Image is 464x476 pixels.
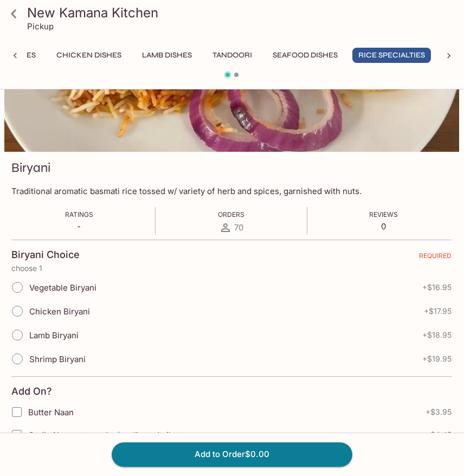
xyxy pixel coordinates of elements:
[234,222,243,233] span: 70
[28,407,74,417] span: Butter Naan
[27,21,54,31] p: Pickup
[65,221,93,231] p: -
[29,306,90,317] span: Chicken Biryani
[11,159,50,176] h3: Biryani
[50,48,127,63] button: Chicken Dishes
[136,48,198,63] button: Lamb Dishes
[27,4,455,21] h3: New Kamana Kitchen
[11,385,52,397] h4: Add On?
[267,48,344,63] button: Seafood Dishes
[28,430,191,440] span: Garlic Naan - topped w/ garlic and cilantro
[369,210,398,218] span: Reviews
[11,264,452,273] p: choose 1
[424,307,452,316] span: + $17.95
[4,8,459,152] div: Biryani
[426,430,452,439] span: + $4.45
[369,221,398,231] p: 0
[422,355,452,363] span: + $19.95
[29,282,96,293] span: Vegetable Biryani
[29,330,79,340] span: Lamb Biryani
[65,210,93,218] span: Ratings
[426,408,452,416] span: + $3.95
[419,252,452,264] span: REQUIRED
[112,442,352,466] button: Add to Order$0.00
[352,48,431,63] button: Rice Specialties
[11,249,80,261] h4: Biryani Choice
[422,283,452,292] span: + $16.95
[11,186,452,196] p: Traditional aromatic basmati rice tossed w/ variety of herb and spices, garnished with nuts.
[29,354,86,364] span: Shrimp Biryani
[218,210,244,218] span: Orders
[207,48,258,63] button: Tandoori
[422,331,452,339] span: + $18.95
